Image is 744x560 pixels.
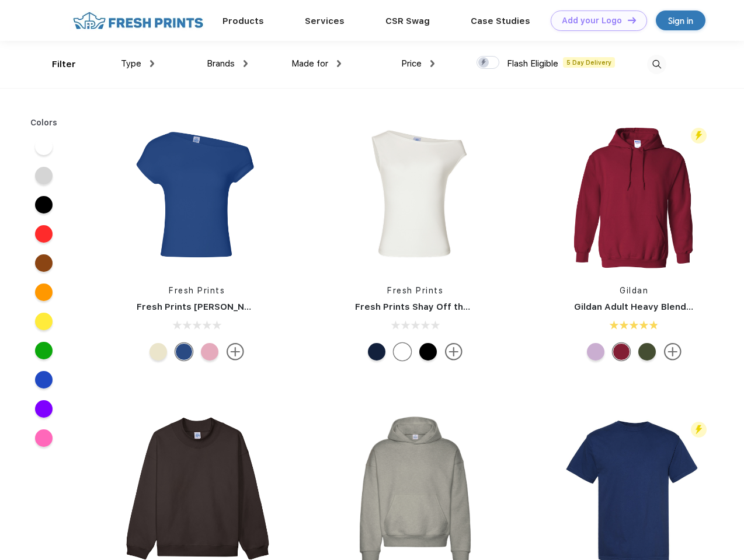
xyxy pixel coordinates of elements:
a: Products [222,16,264,26]
img: desktop_search.svg [647,55,666,74]
img: dropdown.png [150,60,154,67]
a: Fresh Prints Shay Off the Shoulder Tank [355,302,535,312]
span: Type [121,58,141,69]
img: func=resize&h=266 [119,118,274,273]
img: func=resize&h=266 [338,118,493,273]
img: more.svg [445,343,463,360]
div: True Blue [175,343,193,360]
div: Colors [22,117,67,129]
a: CSR Swag [385,16,430,26]
div: Light Pink [201,343,218,360]
a: Fresh Prints [387,286,443,295]
div: Navy [368,343,385,360]
a: Gildan [620,286,648,295]
span: Price [401,58,422,69]
a: Fresh Prints [169,286,225,295]
span: 5 Day Delivery [563,57,615,68]
div: Orchid [587,343,604,360]
a: Sign in [656,10,705,30]
img: flash_active_toggle.svg [691,128,707,143]
div: Military Green [638,343,656,360]
img: DT [628,17,636,23]
img: flash_active_toggle.svg [691,422,707,437]
div: Black [419,343,437,360]
div: Add your Logo [562,16,622,26]
img: more.svg [664,343,682,360]
a: Fresh Prints [PERSON_NAME] Off the Shoulder Top [137,302,364,312]
span: Brands [207,58,235,69]
div: Filter [52,58,76,71]
div: Yellow [150,343,167,360]
img: dropdown.png [430,60,434,67]
div: Cardinal Red [613,343,630,360]
span: Flash Eligible [507,58,558,69]
img: func=resize&h=266 [557,118,712,273]
a: Services [305,16,345,26]
img: more.svg [227,343,244,360]
img: dropdown.png [244,60,248,67]
span: Made for [291,58,328,69]
img: fo%20logo%202.webp [69,10,207,31]
img: dropdown.png [337,60,341,67]
div: White [394,343,411,360]
div: Sign in [668,14,693,27]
